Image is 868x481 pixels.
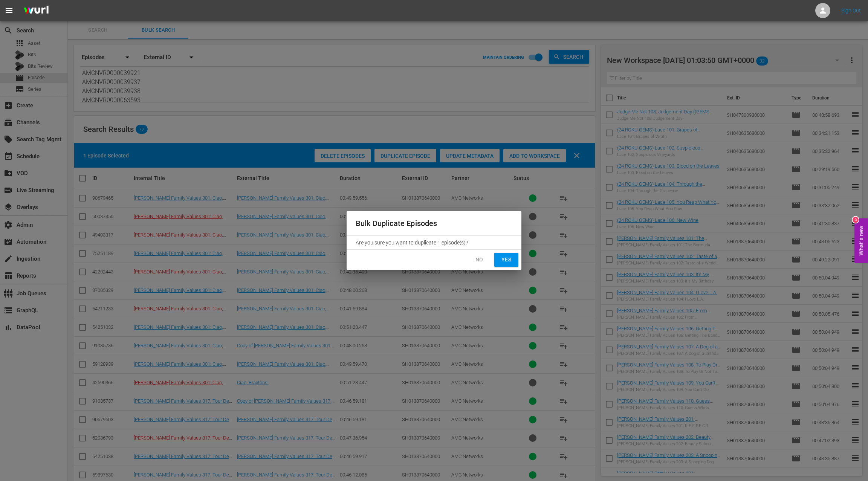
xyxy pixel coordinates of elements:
[18,2,54,20] img: ans4CAIJ8jUAAAAAAAAAAAAAAAAAAAAAAAAgQb4GAAAAAAAAAAAAAAAAAAAAAAAAJMjXAAAAAAAAAAAAAAAAAAAAAAAAgAT5G...
[500,255,512,264] span: Yes
[494,253,518,267] button: Yes
[853,217,859,223] div: 3
[467,253,491,267] button: No
[5,6,14,15] span: menu
[473,255,485,264] span: No
[841,8,861,14] a: Sign Out
[854,218,868,263] button: Open Feedback Widget
[347,236,521,249] div: Are you sure you want to duplicate 1 episode(s)?
[356,217,512,229] h2: Bulk Duplicate Episodes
